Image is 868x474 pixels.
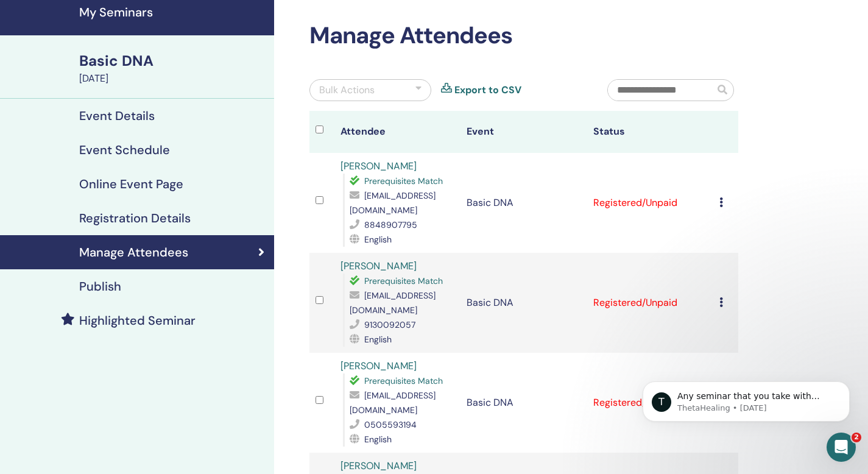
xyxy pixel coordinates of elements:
a: [PERSON_NAME] [340,260,417,272]
span: Prerequisites Match [364,275,443,286]
h4: My Seminars [79,5,267,19]
div: Basic DNA [79,51,267,71]
h4: Event Schedule [79,143,170,157]
th: Attendee [334,111,460,153]
h4: Event Details [79,108,155,123]
a: [PERSON_NAME] [340,160,417,172]
td: Basic DNA [460,353,587,453]
h2: Manage Attendees [309,22,738,50]
iframe: Intercom notifications message [624,356,868,441]
a: Basic DNA[DATE] [72,51,274,86]
a: [PERSON_NAME] [340,359,417,372]
a: [PERSON_NAME] [340,459,417,472]
a: Export to CSV [454,83,521,97]
span: [EMAIL_ADDRESS][DOMAIN_NAME] [350,190,436,216]
span: 2 [852,433,861,442]
h4: Online Event Page [79,177,183,191]
div: Bulk Actions [319,83,375,97]
th: Event [460,111,587,153]
span: 8848907795 [364,219,417,230]
h4: Publish [79,279,121,294]
span: [EMAIL_ADDRESS][DOMAIN_NAME] [350,290,436,316]
span: 0505593194 [364,419,417,430]
th: Status [587,111,713,153]
td: Basic DNA [460,153,587,253]
span: Prerequisites Match [364,375,443,386]
span: 9130092057 [364,319,415,330]
h4: Manage Attendees [79,245,188,260]
span: Prerequisites Match [364,175,443,186]
span: English [364,334,392,345]
span: English [364,434,392,445]
span: [EMAIL_ADDRESS][DOMAIN_NAME] [350,390,436,416]
iframe: Intercom live chat [827,433,856,462]
div: [DATE] [79,71,267,86]
h4: Registration Details [79,211,191,225]
h4: Highlighted Seminar [79,313,196,328]
span: English [364,234,392,245]
td: Basic DNA [460,253,587,353]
